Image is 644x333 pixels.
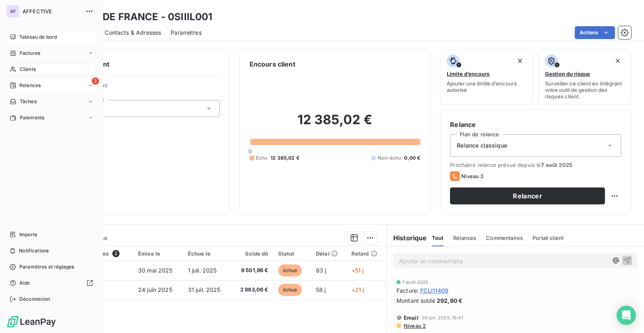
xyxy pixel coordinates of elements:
a: Imports [6,228,96,241]
a: Tableau de bord [6,31,96,44]
span: Relance classique [457,142,507,150]
span: AFFECTIVE [23,8,80,15]
span: 83 j [316,267,326,274]
span: Échu [256,154,268,162]
span: Notifications [19,247,49,254]
span: Ajouter une limite d’encours autorisé [447,80,526,93]
span: Gestion du risque [545,71,590,77]
div: Émise le [138,250,178,257]
span: Factures [20,50,40,57]
span: Non-échu [378,154,401,162]
span: 1 juil. 2025 [188,267,217,274]
button: Actions [575,26,615,39]
span: 28 juil. 2025, 16:41 [422,315,463,320]
span: 9 501,96 € [235,266,268,275]
span: 58 j [316,286,326,293]
span: échue [278,284,302,296]
h6: Relance [450,120,621,129]
h6: Informations client [49,59,220,69]
button: Gestion du risqueSurveiller ce client en intégrant votre outil de gestion des risques client. [538,49,631,105]
h6: Encours client [250,59,295,69]
span: Facture : [396,286,419,295]
div: Délai [316,250,342,257]
span: Paramètres et réglages [19,263,74,271]
span: Limite d’encours [447,71,489,77]
span: 3 [92,77,99,85]
span: Montant soldé [396,296,435,305]
span: 24 juin 2025 [138,286,172,293]
button: Limite d’encoursAjouter une limite d’encours autorisé [440,49,533,105]
span: 30 mai 2025 [138,267,173,274]
div: AF [6,5,19,18]
span: 7 août 2025 [541,162,572,168]
span: Surveiller ce client en intégrant votre outil de gestion des risques client. [545,80,624,100]
span: Paramètres [171,29,202,37]
span: 0,00 € [404,154,420,162]
span: Niveau 3 [461,173,483,179]
span: 2 [112,250,120,257]
span: Email [404,314,419,321]
img: Logo LeanPay [6,315,56,328]
span: Prochaine relance prévue depuis le [450,162,621,168]
span: Clients [20,66,36,73]
div: Statut [278,250,306,257]
span: 31 juil. 2025 [188,286,221,293]
a: Tâches [6,95,96,108]
button: Relancer [450,187,605,204]
span: Portail client [533,235,563,241]
a: Paiements [6,111,96,124]
span: +51 j [351,267,364,274]
span: Imports [19,231,37,238]
span: Niveau 2 [403,323,426,329]
span: FCLI11409 [420,286,448,295]
a: Clients [6,63,96,76]
span: 0 [248,148,252,154]
span: Relances [19,82,41,89]
span: Paiements [20,114,44,121]
a: Factures [6,47,96,60]
a: 3Relances [6,79,96,92]
span: Contacts & Adresses [105,29,161,37]
span: 2 883,06 € [235,286,268,294]
div: Échue le [188,250,226,257]
span: Aide [19,279,30,287]
span: Tâches [20,98,37,105]
a: Aide [6,277,96,289]
h3: SII ILE DE FRANCE - 0SIIIL001 [71,10,212,24]
span: Commentaires [486,235,523,241]
span: Tableau de bord [19,33,57,41]
div: Solde dû [235,250,268,257]
h6: Historique [387,233,427,243]
span: 7 août 2025 [402,280,429,285]
span: Déconnexion [19,296,50,303]
span: Propriétés Client [65,82,220,94]
h2: 12 385,02 € [250,112,421,136]
span: Relances [453,235,476,241]
span: 292,80 € [437,296,462,305]
div: Open Intercom Messenger [617,306,636,325]
span: +21 j [351,286,364,293]
span: échue [278,264,302,277]
span: Tout [432,235,444,241]
a: Paramètres et réglages [6,260,96,273]
div: Retard [351,250,382,257]
span: 12 385,02 € [270,154,299,162]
